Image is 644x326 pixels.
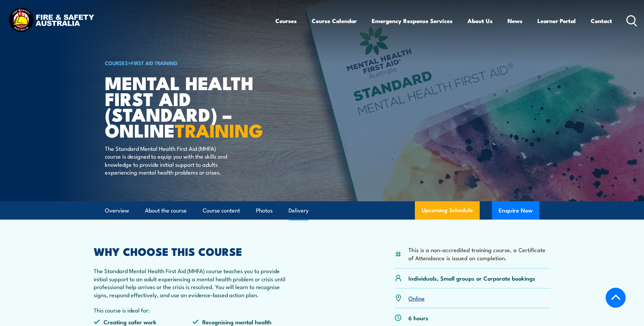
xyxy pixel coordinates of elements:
[105,75,273,138] h1: Mental Health First Aid (Standard) – Online
[105,144,229,176] p: The Standard Mental Health First Aid (MHFA) course is designed to equip you with the skills and k...
[537,12,576,30] a: Learner Portal
[105,202,129,220] a: Overview
[408,274,535,282] p: Individuals, Small groups or Corporate bookings
[408,314,428,322] p: 6 hours
[289,202,309,220] a: Delivery
[408,294,425,302] a: Online
[131,59,178,66] a: First Aid Training
[415,201,480,220] a: Upcoming Schedule
[408,246,551,262] li: This is a non-accredited training course, a Certificate of Attendance is issued on completion.
[94,246,292,256] h2: WHY CHOOSE THIS COURSE
[275,12,297,30] a: Courses
[467,12,493,30] a: About Us
[105,59,128,66] a: COURSES
[175,116,263,144] strong: TRAINING
[203,202,240,220] a: Course content
[145,202,187,220] a: About the course
[492,201,539,220] button: Enquire Now
[372,12,453,30] a: Emergency Response Services
[591,12,612,30] a: Contact
[105,59,273,67] h6: >
[94,267,292,299] p: The Standard Mental Health First Aid (MHFA) course teaches you to provide initial support to an a...
[94,306,292,314] p: This course is ideal for:
[312,12,357,30] a: Course Calendar
[508,12,522,30] a: News
[256,202,273,220] a: Photos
